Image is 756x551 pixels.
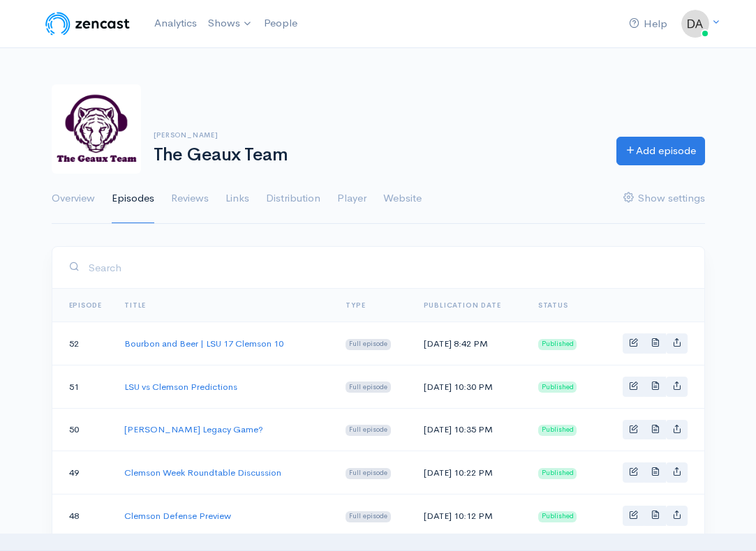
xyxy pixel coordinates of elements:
[538,382,577,393] span: Published
[538,425,577,436] span: Published
[202,8,258,39] a: Shows
[124,467,281,478] a: Clemson Week Roundtable Discussion
[346,301,365,310] a: Type
[413,365,527,408] td: [DATE] 10:30 PM
[623,333,688,354] div: Basic example
[623,9,673,39] a: Help
[346,425,391,436] span: Full episode
[52,174,95,224] a: Overview
[154,145,600,165] h1: The Geaux Team
[149,8,202,38] a: Analytics
[69,301,103,310] a: Episode
[88,253,688,282] input: Search
[538,511,577,522] span: Published
[52,495,114,538] td: 48
[623,462,688,483] div: Basic example
[346,468,391,479] span: Full episode
[337,174,366,224] a: Player
[124,423,263,435] a: [PERSON_NAME] Legacy Game?
[413,495,527,538] td: [DATE] 10:12 PM
[383,174,422,224] a: Website
[346,511,391,522] span: Full episode
[623,174,705,224] a: Show settings
[616,137,705,165] a: Add episode
[623,420,688,440] div: Basic example
[43,10,132,38] img: ZenCast Logo
[623,506,688,526] div: Basic example
[124,510,231,522] a: Clemson Defense Preview
[112,174,154,224] a: Episodes
[52,322,114,365] td: 52
[52,408,114,451] td: 50
[538,468,577,479] span: Published
[225,174,249,224] a: Links
[258,8,303,38] a: People
[709,504,742,537] iframe: gist-messenger-bubble-iframe
[266,174,320,224] a: Distribution
[413,322,527,365] td: [DATE] 8:42 PM
[413,408,527,451] td: [DATE] 10:35 PM
[171,174,209,224] a: Reviews
[538,301,568,310] span: Status
[424,301,501,310] a: Publication date
[124,381,237,393] a: LSU vs Clemson Predictions
[623,377,688,397] div: Basic example
[413,451,527,495] td: [DATE] 10:22 PM
[346,382,391,393] span: Full episode
[124,338,283,349] a: Bourbon and Beer | LSU 17 Clemson 10
[154,131,600,139] h6: [PERSON_NAME]
[52,451,114,495] td: 49
[538,339,577,350] span: Published
[681,10,709,38] img: ...
[52,365,114,408] td: 51
[346,339,391,350] span: Full episode
[124,301,146,310] a: Title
